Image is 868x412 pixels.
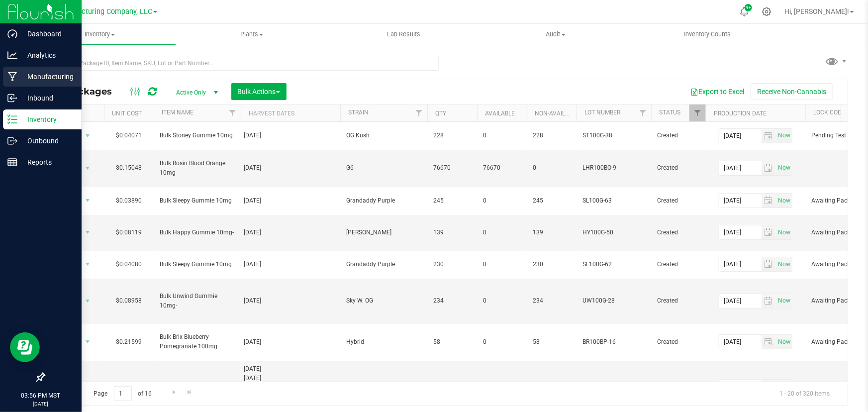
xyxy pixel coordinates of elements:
span: select [82,129,94,143]
span: Set Current date [776,379,793,394]
a: Lot Number [584,109,620,116]
td: $0.04080 [104,251,154,279]
div: [DATE] [244,228,337,237]
inline-svg: Reports [7,157,17,167]
button: Export to Excel [684,83,751,100]
a: Audit [480,24,631,45]
a: Go to the next page [167,386,181,400]
span: select [762,129,776,143]
span: select [762,335,776,349]
span: Inventory Counts [671,30,745,39]
a: Unit Cost [112,110,142,117]
span: select [775,335,792,349]
a: Plants [176,24,327,45]
div: [DATE] [244,196,337,206]
span: Bulk Brix Blueberry Pomegranate 100mg [160,332,235,351]
div: [DATE] [244,163,337,173]
span: Created [657,228,700,237]
td: $0.21599 [104,324,154,361]
span: 76670 [483,163,521,173]
span: Lab Results [374,30,434,39]
p: Dashboard [17,28,77,40]
span: select [82,225,94,239]
button: Bulk Actions [231,83,287,100]
span: select [82,257,94,271]
div: [DATE] [244,296,337,306]
p: Inventory [17,113,77,125]
p: Inbound [17,92,77,104]
span: BR100BP-16 [582,337,645,347]
a: Lab Results [328,24,480,45]
span: 230 [433,260,471,269]
td: $0.15048 [104,150,154,187]
a: Non-Available [535,110,579,117]
span: 1 - 20 of 320 items [772,386,838,401]
td: $0.03890 [104,187,154,215]
inline-svg: Outbound [7,136,17,146]
span: select [775,225,792,239]
span: 58 [433,337,471,347]
span: Hybrid [346,337,421,347]
span: 9+ [746,6,751,10]
span: select [775,129,792,143]
span: Created [657,260,700,269]
span: select [775,161,792,175]
span: select [762,225,776,239]
span: 245 [533,196,571,206]
div: [DATE] [244,364,337,374]
a: Lock Code [813,109,845,116]
p: Manufacturing [17,71,77,83]
div: [DATE] [244,374,337,383]
span: 228 [533,131,571,140]
p: [DATE] [4,400,77,408]
inline-svg: Inbound [7,93,17,103]
span: Bulk Sleepy Gummie 10mg [160,196,235,206]
span: All Packages [52,86,122,97]
span: 0 [483,196,521,206]
span: Bulk Happy Gummie 10mg- [160,228,235,237]
a: Inventory [24,24,176,45]
a: Filter [635,104,651,121]
span: Bulk Actions [238,88,280,96]
a: Inventory Counts [632,24,783,45]
span: UW100G-28 [582,296,645,306]
span: Created [657,196,700,206]
span: Set Current date [776,225,793,240]
span: select [762,380,776,394]
span: Set Current date [776,161,793,175]
span: select [762,161,776,175]
span: 0 [483,337,521,347]
span: 0 [483,296,521,306]
span: Bulk Sleepy Gummie 10mg [160,260,235,269]
button: Receive Non-Cannabis [751,83,833,100]
inline-svg: Analytics [7,50,17,60]
div: [DATE] [244,260,337,269]
span: Audit [480,30,631,39]
span: select [82,335,94,349]
inline-svg: Inventory [7,114,17,124]
span: Set Current date [776,257,793,272]
span: Set Current date [776,194,793,208]
p: 03:56 PM MST [4,391,77,400]
span: ST100G-38 [582,131,645,140]
span: 139 [433,228,471,237]
input: 1 [114,386,132,402]
span: BB Manufacturing Company, LLC [46,7,152,16]
a: Qty [435,110,446,117]
span: Created [657,163,700,173]
div: [DATE] [244,131,337,140]
span: 58 [533,337,571,347]
span: select [82,294,94,308]
span: 0 [483,260,521,269]
span: 76670 [433,163,471,173]
iframe: Resource center [10,332,40,362]
span: Set Current date [776,294,793,308]
a: Filter [224,104,241,121]
span: 0 [483,228,521,237]
a: Item Name [162,109,193,116]
span: 0 [483,131,521,140]
td: $0.08119 [104,215,154,251]
span: select [775,294,792,308]
p: Analytics [17,49,77,61]
span: SL100G-63 [582,196,645,206]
